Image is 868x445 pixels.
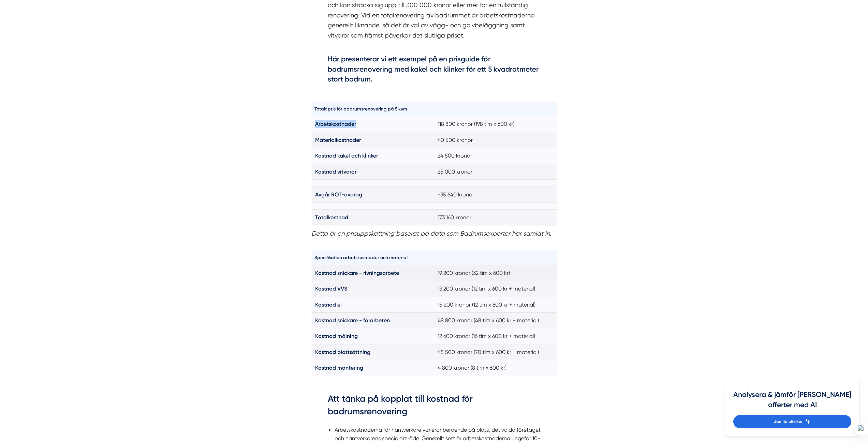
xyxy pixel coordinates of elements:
[315,301,342,308] strong: Kostnad el
[315,168,356,175] strong: Kostnad vitvaror
[328,54,541,86] h4: Här presenterar vi ett exempel på en prisguide för badrumsrenovering med kakel och klinker för et...
[434,281,557,297] td: 13 200 kronor (12 tim x 600 kr + material)
[315,121,356,127] strong: Arbetskostnader
[315,285,347,292] strong: Kostnad VVS
[434,210,557,225] td: 173 160 kronor
[315,333,358,339] strong: Kostnad målning
[315,152,378,159] strong: Kostnad kakel och klinker
[315,137,361,143] strong: Materialkostnader
[434,132,557,148] td: 40 500 kronor
[315,214,348,221] strong: Totalkostnad
[315,349,370,355] strong: Kostnad plattsättning
[733,415,851,428] a: Jämför offerter
[434,328,557,344] td: 12 600 kronor (16 tim x 600 kr + material)
[434,148,557,164] td: 24 500 kronor
[328,393,541,421] h3: Att tänka på kopplat till kostnad för badrumsrenovering
[311,102,434,116] th: Totalt pris för badrumsrenovering på 5 kvm
[434,313,557,328] td: 48 800 kronor (48 tim x 600 kr + material)
[733,389,851,415] h4: Analysera & jämför [PERSON_NAME] offerter med AI
[315,317,390,324] strong: Kostnad snickare - förarbeten
[434,116,557,132] td: 118 800 kronor (198 tim x 600 kr)
[434,360,557,376] td: 4 800 kronor (8 tim x 600 kr)
[774,418,803,425] span: Jämför offerter
[434,265,557,281] td: 19 200 kronor (32 tim x 600 kr)
[434,164,557,179] td: 25 000 kronor
[434,297,557,312] td: 15 200 kronor (12 tim x 600 kr + material)
[311,250,434,265] th: Specifikation arbetskostnader och material
[311,230,551,237] em: Detta är en prisuppskattning baserat på data som Badrumsexperter har samlat in.
[434,187,557,203] td: -35 640 kronor
[315,191,362,198] strong: Avgår ROT-avdrag
[315,270,399,276] strong: Kostnad snickare - rivningsarbete
[434,344,557,360] td: 45 500 kronor (70 tim x 600 kr + material)
[315,365,363,371] strong: Kostnad montering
